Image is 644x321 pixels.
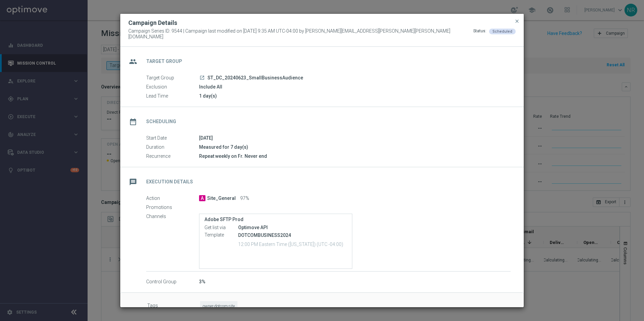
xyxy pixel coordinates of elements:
label: Exclusion [146,84,199,90]
label: Tags [147,301,200,312]
label: Start Date [146,135,199,141]
label: Recurrence [146,153,199,159]
span: close [514,19,520,24]
h2: Execution Details [146,179,193,185]
label: Channels [146,214,199,220]
a: launch [199,75,205,81]
h2: Target Group [146,58,182,65]
span: Campaign Series ID: 9544 | Campaign last modified on [DATE] 9:35 AM UTC-04:00 by [PERSON_NAME][EM... [128,28,473,40]
label: Control Group [146,279,199,285]
p: DOTCOMBUSINESS2024 [238,232,347,238]
label: Lead Time [146,93,199,99]
i: launch [199,75,205,80]
label: Adobe SFTP Prod [204,217,347,222]
colored-tag: Scheduled [489,28,516,34]
label: Template [204,232,238,238]
i: message [127,176,139,188]
span: Scheduled [492,29,512,34]
span: Site_General [207,195,236,202]
span: 97% [240,195,249,202]
label: Duration [146,144,199,150]
label: Get list via [204,225,238,231]
span: A [199,195,205,201]
span: owner-dotcom-site [200,301,237,312]
span: ST_DC_20240623_SmallBusinessAudience [207,75,303,81]
div: [DATE] [199,135,511,141]
i: date_range [127,116,139,128]
p: 12:00 PM Eastern Time ([US_STATE]) (UTC -04:00) [238,241,347,247]
div: Measured for 7 day(s) [199,144,511,150]
h2: Campaign Details [128,19,177,27]
div: Status: [473,28,486,40]
div: Repeat weekly on Fr. Never end [199,153,511,159]
div: 1 day(s) [199,93,511,99]
h2: Scheduling [146,118,176,125]
label: Target Group [146,75,199,81]
div: 3% [199,278,511,285]
label: Action [146,195,199,202]
div: Optimove API [238,224,347,231]
div: Include All [199,83,511,90]
i: group [127,56,139,68]
label: Promotions [146,205,199,211]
